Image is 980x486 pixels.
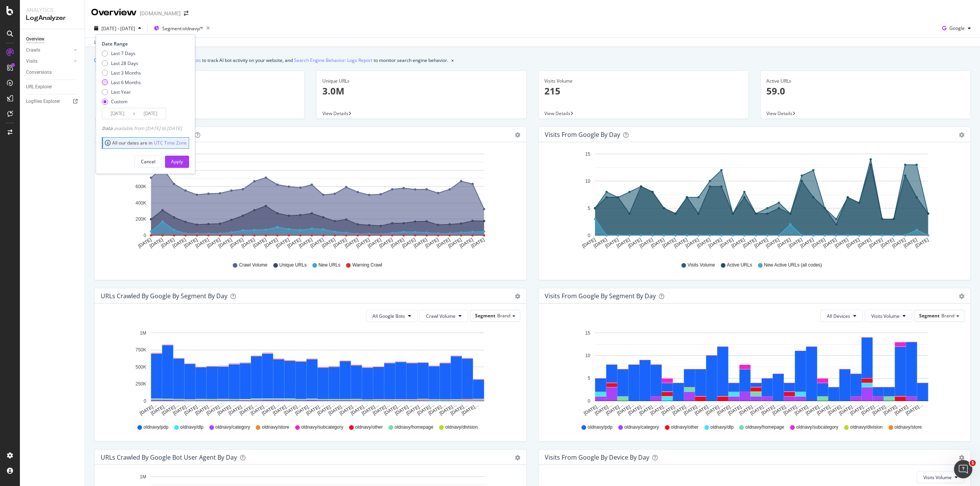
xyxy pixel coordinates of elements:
span: Segment [475,312,495,319]
span: oldnavy/homepage [745,424,784,431]
span: oldnavy/dlp [710,424,734,431]
span: oldnavy/division [445,424,478,431]
div: A chart. [545,328,962,417]
p: 215 [544,85,743,98]
text: 15 [585,151,591,157]
text: [DATE] [367,237,382,249]
text: [DATE] [229,237,244,249]
div: Custom [111,98,127,105]
text: [DATE] [171,237,187,249]
span: Crawl Volume [426,313,456,319]
span: oldnavy/other [671,424,699,431]
text: [DATE] [868,237,884,249]
text: [DATE] [344,237,359,249]
text: [DATE] [903,237,918,249]
span: New Active URLs (all codes) [764,262,822,268]
text: [DATE] [217,237,233,249]
text: [DATE] [822,237,838,249]
div: Conversions [26,68,52,76]
svg: A chart. [101,328,518,417]
span: Warning Crawl [352,262,382,268]
span: [DATE] - [DATE] [101,25,135,32]
div: Last update [94,39,136,46]
text: [DATE] [593,237,608,249]
text: [DATE] [332,237,348,249]
div: Apply [171,158,183,165]
text: [DATE] [309,237,325,249]
text: [DATE] [275,237,290,249]
a: Crawls [26,46,72,54]
text: 600K [136,184,146,189]
div: Cancel [141,158,155,165]
text: [DATE] [263,237,279,249]
text: [DATE] [252,237,267,249]
text: [DATE] [137,237,152,249]
text: 400K [136,200,146,206]
text: 500K [136,364,146,370]
span: oldnavy/other [355,424,383,431]
p: 3.0M [322,85,521,98]
text: 250K [136,381,146,387]
span: View Details [766,110,792,117]
span: oldnavy/pdp [588,424,612,431]
button: Visits Volume [865,310,912,322]
div: gear [515,455,520,460]
span: oldnavy/pdp [144,424,168,431]
text: [DATE] [891,237,906,249]
text: [DATE] [857,237,872,249]
text: [DATE] [581,237,596,249]
text: 200K [136,216,146,222]
text: [DATE] [286,237,302,249]
text: [DATE] [401,237,416,249]
span: Active URLs [727,262,752,268]
text: [DATE] [459,237,474,249]
div: gear [959,455,964,460]
div: Visits from Google By Segment By Day [545,292,656,300]
text: [DATE] [673,237,688,249]
text: 0 [144,233,146,238]
text: [DATE] [378,237,394,249]
text: 0 [144,398,146,404]
div: Last 28 Days [102,60,141,67]
text: [DATE] [355,237,371,249]
text: [DATE] [390,237,405,249]
div: Visits From Google By Device By Day [545,453,649,461]
div: info banner [94,56,971,64]
span: Brand [497,312,510,319]
a: Conversions [26,68,79,76]
span: View Details [544,110,570,117]
text: 1M [140,330,146,336]
text: 5 [588,206,590,211]
iframe: Intercom live chat [954,460,972,478]
button: All Devices [820,310,863,322]
text: [DATE] [616,237,631,249]
text: [DATE] [776,237,792,249]
a: Search Engine Behavior: Logs Report [294,56,372,64]
span: New URLs [318,262,340,268]
div: URLs Crawled by Google By Segment By Day [101,292,227,300]
div: LogAnalyzer [26,14,78,23]
svg: A chart. [101,148,518,255]
div: Last 28 Days [111,60,138,67]
input: Start Date [102,108,133,119]
text: [DATE] [183,237,198,249]
text: 10 [585,179,591,184]
svg: A chart. [545,148,962,255]
div: Last 7 Days [102,50,141,57]
a: UTC Time Zone [154,140,187,146]
button: All Google Bots [366,310,418,322]
text: [DATE] [719,237,734,249]
text: [DATE] [149,237,164,249]
span: oldnavy/store [895,424,922,431]
text: [DATE] [730,237,746,249]
div: [DOMAIN_NAME] [140,10,181,17]
text: [DATE] [240,237,256,249]
span: Unique URLs [279,262,307,268]
span: Segment: oldnavy/* [162,25,203,32]
a: Visits [26,57,72,65]
span: oldnavy/subcategory [796,424,838,431]
div: Visits [26,57,38,65]
button: Segment:oldnavy/* [151,22,213,34]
